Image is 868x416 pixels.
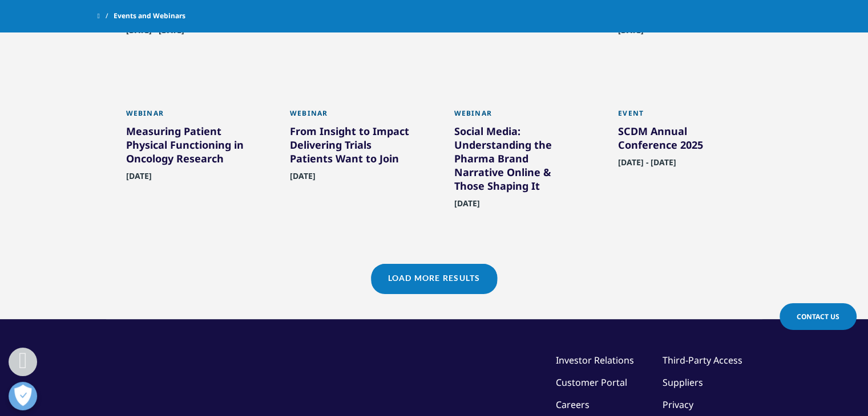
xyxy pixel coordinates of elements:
button: Apri preferenze [9,382,37,410]
div: From Insight to Impact Delivering Trials Patients Want to Join [290,124,414,170]
span: [DATE] [454,198,480,215]
span: [DATE] - [DATE] [618,157,676,174]
span: [DATE] [126,170,152,188]
a: Webinar Measuring Patient Physical Functioning in Oncology Research [DATE] [126,109,251,208]
span: [DATE] [618,25,644,42]
div: Event [618,109,742,124]
div: Webinar [126,109,251,124]
div: Webinar [454,109,579,124]
a: Contact Us [780,303,857,330]
div: Measuring Patient Physical Functioning in Oncology Research [126,124,251,170]
a: Load More Results [371,264,497,292]
a: Careers [556,398,590,411]
a: Event SCDM Annual Conference 2025 [DATE] - [DATE] [618,109,742,194]
a: Privacy [663,398,693,411]
a: Suppliers [663,376,703,389]
a: Customer Portal [556,376,627,389]
a: Investor Relations [556,354,634,366]
a: Webinar From Insight to Impact Delivering Trials Patients Want to Join [DATE] [290,109,414,208]
span: [DATE] - [DATE] [126,25,184,42]
div: SCDM Annual Conference 2025 [618,124,742,156]
span: Events and Webinars [114,6,185,26]
span: [DATE] [290,170,316,188]
span: Contact Us [797,312,839,321]
a: Third-Party Access [663,354,742,366]
a: Webinar Social Media: Understanding the Pharma Brand Narrative Online & Those Shaping It [DATE] [454,109,579,235]
div: Webinar [290,109,414,124]
div: Social Media: Understanding the Pharma Brand Narrative Online & Those Shaping It [454,124,579,197]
